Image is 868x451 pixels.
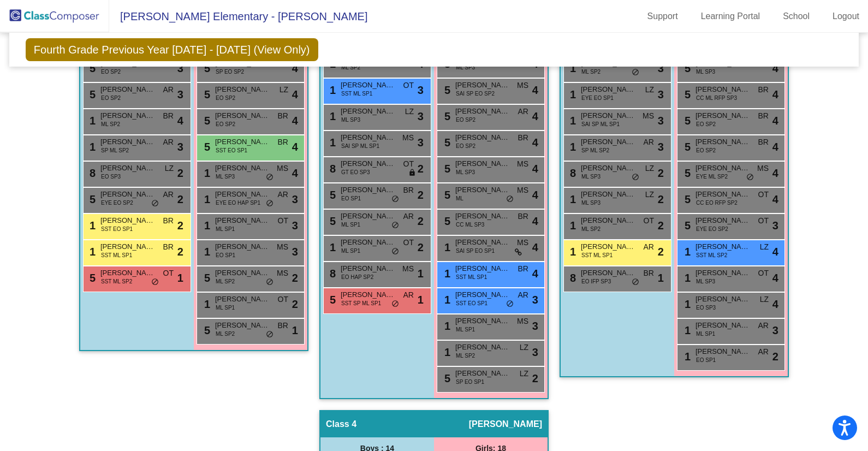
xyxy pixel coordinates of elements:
span: SST ML SP1 [581,251,613,259]
span: 1 [567,62,576,74]
span: AR [518,289,528,301]
span: OT [644,215,654,227]
span: do_not_disturb_alt [266,173,274,182]
span: 5 [87,193,96,205]
span: 4 [772,60,778,76]
span: ML SP2 [341,63,360,72]
span: 5 [442,163,450,175]
span: EYE EO SP2 [101,199,133,207]
span: 4 [292,60,298,76]
span: [PERSON_NAME] [100,189,155,200]
span: [PERSON_NAME] [100,268,155,278]
span: 5 [201,115,210,127]
span: 3 [292,244,298,260]
span: SP EO SP2 [216,68,244,76]
span: ML SP3 [216,173,235,181]
span: 2 [177,165,183,181]
span: MS [643,110,654,122]
a: Learning Portal [692,8,769,25]
span: AR [518,106,528,117]
span: ML SP1 [341,247,360,255]
span: [PERSON_NAME] [341,289,395,300]
span: [PERSON_NAME] [PERSON_NAME] [695,294,750,305]
span: 4 [532,213,538,229]
span: 4 [292,86,298,103]
span: AR [403,211,414,222]
span: 2 [658,191,664,207]
span: [PERSON_NAME] [341,263,395,274]
span: ML SP1 [216,304,235,312]
span: [PERSON_NAME] [100,110,155,121]
span: SAI SP ML SP1 [581,120,620,128]
span: MS [517,185,528,196]
span: [PERSON_NAME] [341,237,395,248]
span: AR [163,84,174,96]
span: SAI SP EO SP1 [456,247,495,255]
span: [PERSON_NAME] [695,163,750,174]
span: do_not_disturb_alt [506,300,514,308]
span: SST ML SP1 [456,273,487,281]
span: ML SP3 [696,277,715,286]
span: OT [403,237,414,248]
span: LZ [280,84,288,96]
span: 3 [532,318,538,334]
span: do_not_disturb_alt [391,195,399,204]
span: 1 [201,298,210,310]
span: do_not_disturb_alt [266,199,274,208]
span: SAI SP EO SP2 [456,90,495,98]
span: [PERSON_NAME] [695,137,750,147]
span: 5 [327,215,336,227]
span: 3 [772,217,778,234]
span: [PERSON_NAME] [581,241,635,252]
span: 1 [327,84,336,96]
span: 5 [327,189,336,201]
span: ML SP2 [101,120,120,128]
span: 4 [772,139,778,155]
span: 3 [177,60,183,76]
span: [PERSON_NAME] [581,215,635,226]
span: EO SP3 [696,304,716,312]
span: 1 [201,246,210,258]
span: 8 [327,268,336,280]
span: 2 [418,161,424,177]
span: 8 [87,167,96,179]
span: 4 [772,86,778,103]
span: 2 [658,217,664,234]
span: 3 [532,292,538,308]
span: 3 [292,217,298,234]
span: OT [403,158,414,170]
span: do_not_disturb_alt [506,195,514,204]
span: 2 [658,244,664,260]
span: MS [277,268,288,279]
span: 4 [772,112,778,129]
span: Fourth Grade Previous Year [DATE] - [DATE] (View Only) [26,38,318,61]
span: 2 [418,239,424,256]
span: 1 [442,268,450,280]
span: 2 [177,191,183,207]
span: [PERSON_NAME] [PERSON_NAME] [215,110,270,121]
span: LZ [760,241,769,253]
span: 2 [292,296,298,312]
span: GT EO SP3 [341,168,370,176]
a: Support [639,8,687,25]
span: 1 [682,272,691,284]
span: [PERSON_NAME] [215,294,270,305]
span: [PERSON_NAME] [215,189,270,200]
span: [PERSON_NAME] [695,110,750,121]
span: 5 [682,88,691,100]
span: BR [518,263,528,275]
span: 4 [772,270,778,286]
span: SST ML SP2 [696,251,727,259]
span: 4 [772,191,778,207]
span: MS [517,80,528,91]
span: ML SP3 [456,168,475,176]
span: 8 [327,163,336,175]
span: 4 [772,296,778,312]
span: SST ML SP2 [101,277,132,286]
span: AR [163,189,174,200]
span: 4 [177,112,183,129]
span: ML SP1 [341,221,360,229]
span: 4 [532,161,538,177]
span: EO SP1 [216,251,235,259]
span: ML SP1 [216,225,235,233]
